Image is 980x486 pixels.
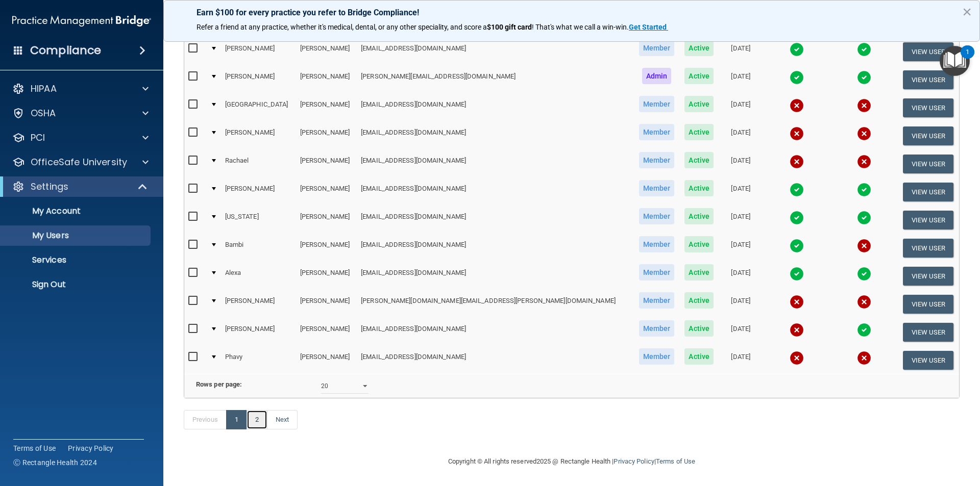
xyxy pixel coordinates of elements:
[357,122,633,150] td: [EMAIL_ADDRESS][DOMAIN_NAME]
[357,318,633,346] td: [EMAIL_ADDRESS][DOMAIN_NAME]
[7,231,146,241] p: My Users
[719,66,763,94] td: [DATE]
[903,239,953,258] button: View User
[357,346,633,374] td: [EMAIL_ADDRESS][DOMAIN_NAME]
[684,348,714,365] span: Active
[639,124,675,140] span: Member
[221,346,296,374] td: Phavy
[296,262,357,290] td: [PERSON_NAME]
[684,180,714,196] span: Active
[629,23,668,31] a: Get Started
[12,181,148,193] a: Settings
[639,152,675,168] span: Member
[357,66,633,94] td: [PERSON_NAME][EMAIL_ADDRESS][DOMAIN_NAME]
[68,443,114,453] a: Privacy Policy
[7,206,146,216] p: My Account
[903,211,953,229] button: View User
[684,124,714,140] span: Active
[684,96,714,112] span: Active
[857,323,871,337] img: tick.e7d51cea.svg
[684,68,714,84] span: Active
[639,180,675,196] span: Member
[719,318,763,346] td: [DATE]
[296,66,357,94] td: [PERSON_NAME]
[719,262,763,290] td: [DATE]
[684,40,714,56] span: Active
[385,445,758,478] div: Copyright © All rights reserved 2025 @ Rectangle Health | |
[614,457,654,465] a: Privacy Policy
[684,292,714,309] span: Active
[532,23,629,31] span: ! That's what we call a win-win.
[903,295,953,314] button: View User
[790,126,804,141] img: cross.ca9f0e7f.svg
[247,410,267,429] a: 2
[790,155,804,169] img: cross.ca9f0e7f.svg
[31,156,127,168] p: OfficeSafe University
[221,290,296,318] td: [PERSON_NAME]
[639,348,675,365] span: Member
[197,8,947,17] p: Earn $100 for every practice you refer to Bridge Compliance!
[857,183,871,197] img: tick.e7d51cea.svg
[12,132,149,144] a: PCI
[221,38,296,66] td: [PERSON_NAME]
[357,150,633,178] td: [EMAIL_ADDRESS][DOMAIN_NAME]
[221,206,296,234] td: [US_STATE]
[857,351,871,365] img: cross.ca9f0e7f.svg
[903,183,953,201] button: View User
[639,40,675,56] span: Member
[684,320,714,337] span: Active
[790,239,804,253] img: tick.e7d51cea.svg
[903,155,953,173] button: View User
[719,234,763,262] td: [DATE]
[296,94,357,122] td: [PERSON_NAME]
[684,152,714,168] span: Active
[719,150,763,178] td: [DATE]
[790,295,804,309] img: cross.ca9f0e7f.svg
[962,4,972,20] button: Close
[296,206,357,234] td: [PERSON_NAME]
[31,83,57,95] p: HIPAA
[719,122,763,150] td: [DATE]
[487,23,532,31] strong: $100 gift card
[357,94,633,122] td: [EMAIL_ADDRESS][DOMAIN_NAME]
[642,68,672,84] span: Admin
[221,122,296,150] td: [PERSON_NAME]
[656,457,695,465] a: Terms of Use
[719,346,763,374] td: [DATE]
[790,323,804,337] img: cross.ca9f0e7f.svg
[221,94,296,122] td: [GEOGRAPHIC_DATA]
[857,239,871,253] img: cross.ca9f0e7f.svg
[296,38,357,66] td: [PERSON_NAME]
[790,98,804,113] img: cross.ca9f0e7f.svg
[13,457,97,468] span: Ⓒ Rectangle Health 2024
[296,234,357,262] td: [PERSON_NAME]
[790,211,804,225] img: tick.e7d51cea.svg
[903,323,953,342] button: View User
[31,107,56,119] p: OSHA
[221,178,296,206] td: [PERSON_NAME]
[857,98,871,113] img: cross.ca9f0e7f.svg
[639,208,675,224] span: Member
[12,11,151,31] img: PMB logo
[790,42,804,57] img: tick.e7d51cea.svg
[12,156,149,168] a: OfficeSafe University
[857,70,871,85] img: tick.e7d51cea.svg
[357,262,633,290] td: [EMAIL_ADDRESS][DOMAIN_NAME]
[31,132,45,144] p: PCI
[857,211,871,225] img: tick.e7d51cea.svg
[12,107,149,119] a: OSHA
[184,410,227,429] a: Previous
[903,267,953,286] button: View User
[357,178,633,206] td: [EMAIL_ADDRESS][DOMAIN_NAME]
[940,46,970,76] button: Open Resource Center, 1 new notification
[221,150,296,178] td: Rachael
[357,206,633,234] td: [EMAIL_ADDRESS][DOMAIN_NAME]
[357,38,633,66] td: [EMAIL_ADDRESS][DOMAIN_NAME]
[221,318,296,346] td: [PERSON_NAME]
[7,279,146,290] p: Sign Out
[639,292,675,309] span: Member
[903,70,953,89] button: View User
[296,178,357,206] td: [PERSON_NAME]
[357,234,633,262] td: [EMAIL_ADDRESS][DOMAIN_NAME]
[719,290,763,318] td: [DATE]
